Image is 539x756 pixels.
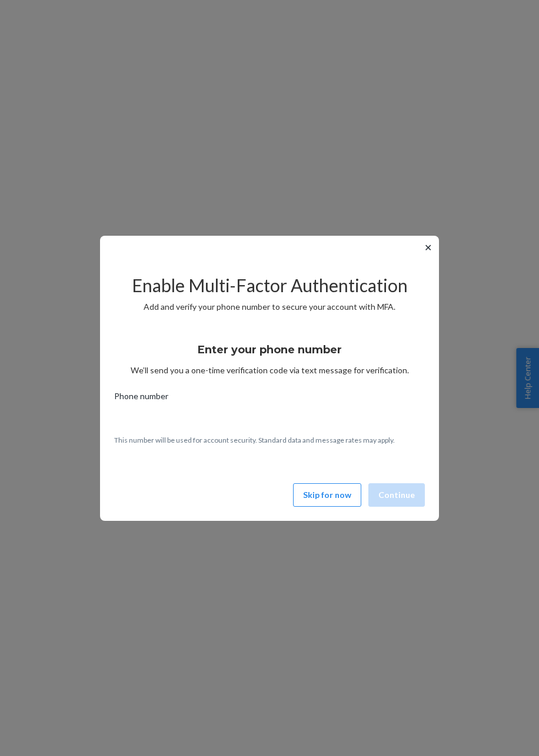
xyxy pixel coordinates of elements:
button: Continue [368,483,425,507]
span: Phone number [114,390,168,407]
p: Add and verify your phone number to secure your account with MFA. [114,301,425,313]
button: ✕ [422,240,434,255]
h2: Enable Multi-Factor Authentication [114,276,425,295]
h3: Enter your phone number [198,342,342,357]
p: This number will be used for account security. Standard data and message rates may apply. [114,435,425,445]
div: We’ll send you a one-time verification code via text message for verification. [114,333,425,376]
button: Skip for now [293,483,361,507]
